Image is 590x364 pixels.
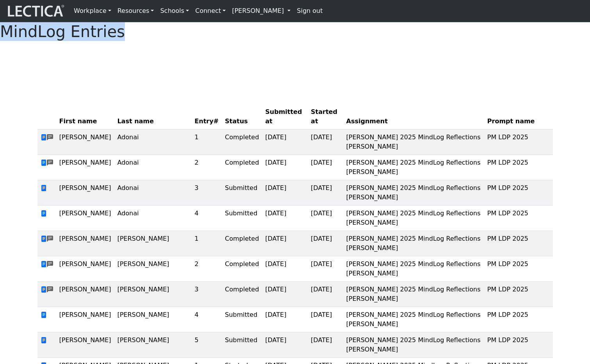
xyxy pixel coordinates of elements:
td: [DATE] [308,155,343,180]
td: Submitted [222,307,262,332]
th: Status [222,104,262,130]
a: [PERSON_NAME] [229,3,294,19]
td: 2 [191,256,222,282]
td: [DATE] [262,256,308,282]
td: 1 [191,130,222,155]
td: PM LDP 2025 [484,155,553,180]
td: [DATE] [308,130,343,155]
td: 3 [191,180,222,206]
td: Completed [222,231,262,256]
td: [PERSON_NAME] [56,307,114,332]
td: Submitted [222,180,262,206]
span: view [41,159,47,167]
th: Entry# [191,104,222,130]
td: Submitted [222,332,262,358]
td: [PERSON_NAME] 2025 MindLog Reflections [PERSON_NAME] [343,231,484,256]
th: Submitted at [262,104,308,130]
td: [PERSON_NAME] [56,130,114,155]
td: [PERSON_NAME] [114,332,191,358]
a: Sign out [294,3,326,19]
td: [PERSON_NAME] [56,180,114,206]
span: view [41,210,47,217]
td: [PERSON_NAME] 2025 MindLog Reflections [PERSON_NAME] [343,307,484,332]
td: [PERSON_NAME] 2025 MindLog Reflections [PERSON_NAME] [343,130,484,155]
td: [DATE] [262,180,308,206]
a: Connect [192,3,229,19]
td: Adonai [114,155,191,180]
td: PM LDP 2025 [484,256,553,282]
td: Submitted [222,206,262,231]
span: view [41,337,47,344]
td: [DATE] [262,282,308,307]
span: comments [47,285,53,295]
td: [DATE] [308,256,343,282]
td: [PERSON_NAME] [56,206,114,231]
td: [DATE] [308,231,343,256]
td: [PERSON_NAME] [114,231,191,256]
td: [PERSON_NAME] [114,307,191,332]
td: 4 [191,307,222,332]
td: 4 [191,206,222,231]
td: Adonai [114,206,191,231]
td: [PERSON_NAME] [56,231,114,256]
td: [DATE] [262,332,308,358]
td: PM LDP 2025 [484,307,553,332]
span: comments [47,158,53,168]
td: [PERSON_NAME] [56,155,114,180]
td: [DATE] [262,206,308,231]
span: view [41,286,47,293]
span: view [41,311,47,319]
span: view [41,261,47,268]
td: [DATE] [262,155,308,180]
td: PM LDP 2025 [484,282,553,307]
td: [DATE] [262,130,308,155]
td: [PERSON_NAME] 2025 MindLog Reflections [PERSON_NAME] [343,332,484,358]
th: Prompt name [484,104,553,130]
td: Completed [222,155,262,180]
td: Completed [222,282,262,307]
a: Schools [157,3,192,19]
td: [DATE] [308,282,343,307]
td: Adonai [114,130,191,155]
td: 3 [191,282,222,307]
td: [DATE] [308,206,343,231]
th: Assignment [343,104,484,130]
td: Completed [222,256,262,282]
td: [DATE] [308,332,343,358]
span: view [41,235,47,243]
td: PM LDP 2025 [484,180,553,206]
td: [PERSON_NAME] 2025 MindLog Reflections [PERSON_NAME] [343,282,484,307]
td: [PERSON_NAME] 2025 MindLog Reflections [PERSON_NAME] [343,155,484,180]
td: 2 [191,155,222,180]
td: [DATE] [262,231,308,256]
td: [PERSON_NAME] 2025 MindLog Reflections [PERSON_NAME] [343,206,484,231]
td: [PERSON_NAME] [56,256,114,282]
td: [PERSON_NAME] [56,332,114,358]
span: view [41,134,47,141]
th: First name [56,104,114,130]
td: [PERSON_NAME] [56,282,114,307]
img: lecticalive [6,4,64,18]
span: comments [47,133,53,142]
td: [DATE] [308,307,343,332]
td: Completed [222,130,262,155]
span: comments [47,260,53,269]
td: [PERSON_NAME] 2025 MindLog Reflections [PERSON_NAME] [343,256,484,282]
td: 1 [191,231,222,256]
td: PM LDP 2025 [484,231,553,256]
td: Adonai [114,180,191,206]
a: Resources [114,3,157,19]
a: Workplace [71,3,114,19]
td: 5 [191,332,222,358]
th: Last name [114,104,191,130]
th: Started at [308,104,343,130]
span: comments [47,234,53,244]
td: PM LDP 2025 [484,332,553,358]
td: [PERSON_NAME] [114,282,191,307]
td: [DATE] [308,180,343,206]
td: [DATE] [262,307,308,332]
td: PM LDP 2025 [484,206,553,231]
td: [PERSON_NAME] 2025 MindLog Reflections [PERSON_NAME] [343,180,484,206]
td: [PERSON_NAME] [114,256,191,282]
span: view [41,185,47,192]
